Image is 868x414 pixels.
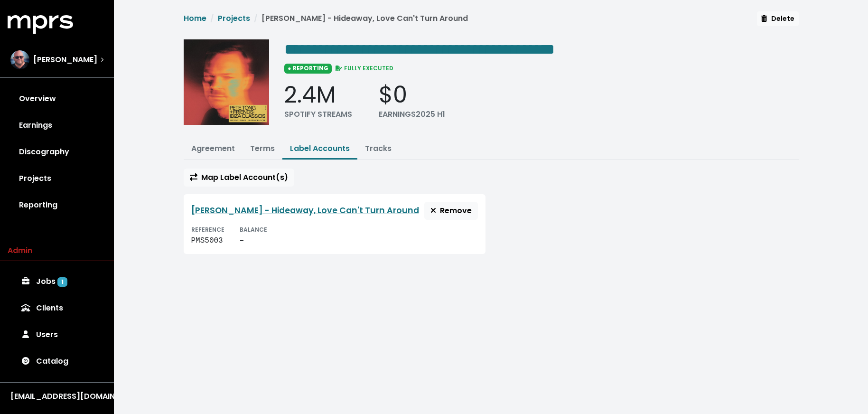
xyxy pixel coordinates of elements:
span: ● REPORTING [284,64,332,73]
a: Agreement [191,143,235,154]
img: The selected account / producer [10,50,29,69]
li: [PERSON_NAME] - Hideaway, Love Can't Turn Around [250,13,468,24]
span: Map Label Account(s) [190,172,288,183]
a: Projects [8,165,106,192]
nav: breadcrumb [184,13,468,32]
a: [PERSON_NAME] - Hideaway, Love Can't Turn Around [191,205,419,216]
button: Remove [424,202,478,220]
span: 1 [57,277,67,287]
div: [EMAIL_ADDRESS][DOMAIN_NAME] [10,391,103,402]
div: EARNINGS 2025 H1 [379,109,445,120]
a: Label Accounts [290,143,350,154]
span: Remove [430,205,472,216]
button: Delete [757,11,798,26]
div: SPOTIFY STREAMS [284,109,352,120]
div: PMS5003 [191,235,224,246]
a: Jobs 1 [8,268,106,295]
a: Catalog [8,348,106,375]
a: Overview [8,85,106,112]
a: Discography [8,139,106,165]
span: [PERSON_NAME] [33,54,97,66]
span: FULLY EXECUTED [334,64,393,72]
span: Delete [761,14,794,23]
div: $0 [379,81,445,109]
a: Terms [250,143,275,154]
a: Projects [218,13,250,24]
a: Tracks [365,143,392,154]
img: Album cover for this project [184,39,269,125]
a: Users [8,321,106,348]
button: Map / unmap contracts [184,169,294,187]
small: BALANCE [240,226,267,234]
div: 2.4M [284,81,352,109]
small: REFERENCE [191,226,224,234]
a: Reporting [8,192,106,218]
div: - [240,235,267,246]
a: mprs logo [8,19,73,29]
a: Clients [8,295,106,321]
a: Home [184,13,206,24]
button: [EMAIL_ADDRESS][DOMAIN_NAME] [8,390,106,403]
a: Earnings [8,112,106,139]
span: Edit value [284,42,555,57]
